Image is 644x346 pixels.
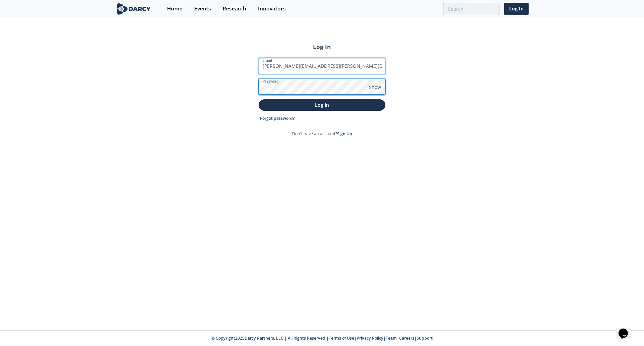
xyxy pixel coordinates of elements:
button: Log In [259,99,385,110]
a: Forgot password? [260,115,295,121]
a: Sign Up [337,131,352,137]
iframe: chat widget [616,319,637,339]
div: Research [223,6,246,11]
a: Support [417,335,433,341]
a: Team [386,335,397,341]
a: Log In [504,3,529,15]
div: Home [167,6,182,11]
p: Don't have an account? [292,131,352,137]
img: logo-wide.svg [115,3,152,15]
p: Log In [263,101,381,108]
p: © Copyright 2025 Darcy Partners, LLC | All Rights Reserved | | | | | [74,335,570,341]
h2: Log In [259,42,385,51]
input: Advanced Search [443,3,499,15]
label: Password [263,79,279,84]
label: Email [263,58,272,63]
a: Careers [399,335,414,341]
a: Privacy Policy [357,335,383,341]
a: Terms of Use [329,335,354,341]
div: Events [194,6,211,11]
div: Innovators [258,6,286,11]
span: Show [369,84,381,91]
